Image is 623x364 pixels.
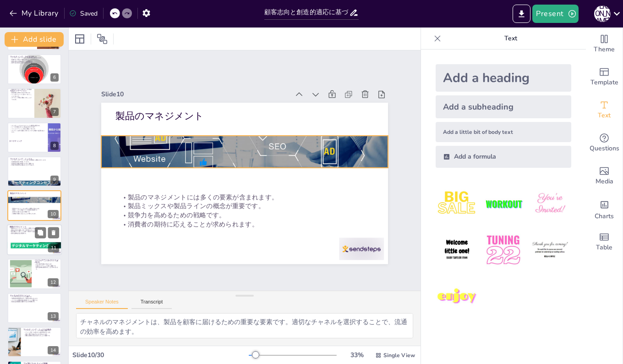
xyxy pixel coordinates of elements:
div: Layout [72,32,87,46]
span: Text [598,110,611,121]
p: 製品のマネジメントには多くの要素が含まれます。 [120,193,377,202]
p: 消費者の期待に応えることが求められます。 [11,212,60,214]
span: Template [590,77,618,88]
p: 成功に繋がる組み合わせが求められます。 [23,333,59,335]
p: コミュニケーションのマネジメントは重要です。 [34,260,59,263]
p: ニーズやウォンツに基づいて行うことができます。 [10,94,32,97]
p: 競合他社より安いことは唯一の条件ではありません。 [10,231,59,233]
div: 7 [50,108,59,116]
p: 市場での競争力を高めることができます。 [10,165,59,166]
div: https://cdn.sendsteps.com/images/logo/sendsteps_logo_white.pnghttps://cdn.sendsteps.com/images/lo... [7,156,61,187]
div: https://cdn.sendsteps.com/images/logo/sendsteps_logo_white.pnghttps://cdn.sendsteps.com/images/lo... [7,54,61,84]
div: 14 [48,346,59,354]
p: 戦略を効果的に組み合わせることが重要です。 [23,335,59,337]
input: Insert title [264,6,350,19]
p: ターゲット以外の顧客に対するリスクを考慮する必要があります。 [10,130,45,133]
button: Duplicate Slide [35,227,46,238]
p: 消費者の期待に応えることが求められます。 [120,220,377,228]
p: チャネルのマネジメントは重要です。 [10,296,59,298]
span: Media [596,176,613,187]
span: Questions [590,143,619,154]
button: Export to PowerPoint [513,5,530,23]
p: 製品のマネジメントには多くの要素が含まれます。 [11,207,60,209]
div: Get real-time input from your audience [586,127,623,160]
div: Add a little bit of body text [436,122,571,142]
div: Change the overall theme [586,28,623,61]
p: 適切な価格設定が重要です。 [10,232,59,234]
div: Add a table [586,226,623,259]
div: 9 [50,176,59,184]
img: 2.jpeg [482,182,525,225]
div: 33 % [346,351,368,359]
img: 1.jpeg [436,182,478,225]
p: 顧客をセグメント化することが重要です。 [10,89,32,92]
p: マーケティング・ミックスは4つの要素から構成されています。 [10,160,59,161]
div: Add a subheading [436,95,571,118]
button: Add slide [5,32,64,47]
img: 5.jpeg [482,229,525,271]
p: メーカーは流通経路を確保することが重要です。 [10,299,59,301]
p: チャネルのマネジメント [10,294,59,297]
div: 6 [50,73,59,82]
div: 10 [48,210,59,218]
p: ターゲット市場を明確にすることができます。 [10,97,32,100]
div: https://cdn.sendsteps.com/images/logo/sendsteps_logo_white.pnghttps://cdn.sendsteps.com/images/lo... [7,224,62,255]
textarea: 製品のマネジメントは、機能や性能だけでなく、ネーミングやデザイン、付帯サービスなど多岐にわたります。これらを総合的に考えることが重要です。 製品ミックスや製品ラインを考慮することで、企業は複数の... [76,313,413,338]
p: マーケティング・ミックスの統合が重要です。 [23,330,59,332]
div: 11 [48,244,59,252]
div: 14 [7,327,61,357]
p: 価格のマネジメント [10,226,59,228]
p: 競争力を高めるためのアプローチです。 [10,62,59,64]
p: マーケティング・マイオピアを避ける必要があります。 [10,57,59,59]
div: Saved [69,9,98,18]
p: プッシュ型とプル型の2つの基本形があります。 [23,331,59,333]
span: Single View [383,352,415,359]
p: ターゲティング [9,139,44,142]
button: [PERSON_NAME] [594,5,611,23]
p: 競争力を高めるための戦略です。 [120,211,377,220]
p: ターゲティングはマーケティングの重要な要素です。 [10,125,45,127]
p: 広告や販売促進が含まれます。 [34,264,59,265]
div: 12 [48,278,59,287]
p: マーケティング・ミックス [10,158,59,160]
p: Text [445,28,577,50]
p: 製品のマネジメント [10,192,59,194]
div: 8 [50,142,59,150]
button: My Library [7,6,62,21]
p: 顧客の視点を理解することが重要です。 [10,61,59,62]
p: 製品のマネジメント [115,110,373,123]
span: Theme [594,44,615,55]
img: 7.jpeg [436,276,478,318]
div: 13 [48,312,59,320]
p: コミュニケーション方法を明確にできます。 [10,128,45,130]
p: マーケティング・ミックスの統合 [23,328,59,331]
p: 消費者の購買習慣に応じた構造が求められます。 [10,298,59,299]
div: 12 [7,259,61,289]
p: 価格のマネジメントには多くの要素が含まれます。 [10,227,59,229]
button: Transcript [131,299,172,309]
div: https://cdn.sendsteps.com/images/logo/sendsteps_logo_white.pnghttps://cdn.sendsteps.com/images/lo... [7,122,61,153]
div: Add text boxes [586,94,623,127]
p: 製品ミックスや製品ラインの概念が重要です。 [11,209,60,211]
button: Present [532,5,578,23]
p: 顧客満足を高めるための手法です。 [10,92,32,94]
div: Add a formula [436,146,571,168]
div: Slide 10 / 30 [72,351,249,359]
div: https://cdn.sendsteps.com/images/logo/sendsteps_logo_white.pnghttps://cdn.sendsteps.com/images/lo... [7,88,61,118]
p: 適切な戦略を展開することが求められます。 [34,267,59,270]
p: 想像力と大胆さが求められます。 [10,59,59,61]
p: マーケティング・マイオピア [10,55,59,58]
button: Delete Slide [48,227,59,238]
img: 4.jpeg [436,229,478,271]
div: Add images, graphics, shapes or video [586,160,623,193]
div: Add charts and graphs [586,193,623,226]
p: 価格は市場や顧客に応じて変更されることがあります。 [10,229,59,231]
span: Charts [595,211,614,221]
p: 各要素は相互に関連しています。 [10,161,59,163]
div: Slide 10 [101,90,289,99]
div: https://cdn.sendsteps.com/images/logo/sendsteps_logo_white.pnghttps://cdn.sendsteps.com/images/lo... [7,190,61,221]
img: 6.jpeg [529,229,571,271]
div: [PERSON_NAME] [594,6,611,22]
p: 行動ターゲティング広告も重要です。 [34,265,59,267]
img: 3.jpeg [529,182,571,225]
